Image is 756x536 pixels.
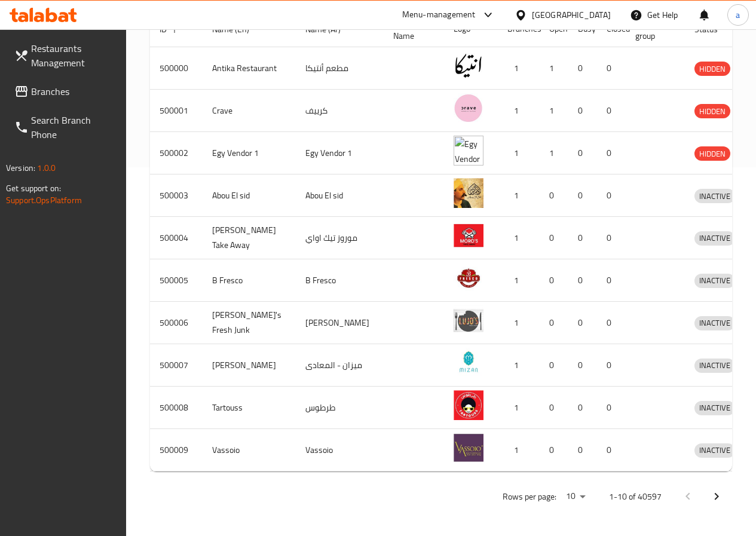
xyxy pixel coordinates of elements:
[296,302,384,344] td: [PERSON_NAME]
[597,132,626,174] td: 0
[498,302,540,344] td: 1
[568,174,597,217] td: 0
[532,8,611,22] div: [GEOGRAPHIC_DATA]
[568,429,597,471] td: 0
[540,344,568,387] td: 0
[150,387,203,429] td: 500008
[568,259,597,302] td: 0
[540,90,568,132] td: 1
[454,93,483,123] img: Crave
[296,344,384,387] td: ميزان - المعادى
[150,90,203,132] td: 500001
[203,90,296,132] td: Crave
[597,387,626,429] td: 0
[203,217,296,259] td: [PERSON_NAME] Take Away
[31,41,117,70] span: Restaurants Management
[498,387,540,429] td: 1
[31,113,117,142] span: Search Branch Phone
[568,217,597,259] td: 0
[694,189,735,203] span: INACTIVE
[694,189,735,203] div: INACTIVE
[454,178,483,208] img: Abou El sid
[694,104,730,118] div: HIDDEN
[296,90,384,132] td: كرييف
[540,132,568,174] td: 1
[540,217,568,259] td: 0
[498,90,540,132] td: 1
[694,401,735,415] span: INACTIVE
[203,344,296,387] td: [PERSON_NAME]
[597,429,626,471] td: 0
[31,84,117,99] span: Branches
[203,429,296,471] td: Vassoio
[597,217,626,259] td: 0
[694,231,735,245] span: INACTIVE
[540,387,568,429] td: 0
[694,359,735,373] div: INACTIVE
[212,22,265,36] span: Name (En)
[296,217,384,259] td: موروز تيك اواي
[694,316,735,330] span: INACTIVE
[694,443,735,457] span: INACTIVE
[568,387,597,429] td: 0
[597,302,626,344] td: 0
[203,259,296,302] td: B Fresco
[6,180,61,196] span: Get support on:
[37,160,56,176] span: 1.0.0
[203,387,296,429] td: Tartouss
[540,302,568,344] td: 0
[694,359,735,372] span: INACTIVE
[694,62,730,76] div: HIDDEN
[150,47,203,90] td: 500000
[5,34,126,77] a: Restaurants Management
[498,429,540,471] td: 1
[6,160,35,176] span: Version:
[568,90,597,132] td: 0
[454,51,483,81] img: Antika Restaurant
[498,217,540,259] td: 1
[568,47,597,90] td: 0
[150,429,203,471] td: 500009
[6,192,82,208] a: Support.OpsPlatform
[694,147,730,161] span: HIDDEN
[296,259,384,302] td: B Fresco
[694,274,735,288] div: INACTIVE
[5,77,126,106] a: Branches
[540,429,568,471] td: 0
[203,174,296,217] td: Abou El sid
[296,174,384,217] td: Abou El sid
[498,259,540,302] td: 1
[597,174,626,217] td: 0
[540,47,568,90] td: 1
[540,174,568,217] td: 0
[694,316,735,330] div: INACTIVE
[160,22,182,36] span: ID
[597,344,626,387] td: 0
[694,62,730,76] span: HIDDEN
[498,344,540,387] td: 1
[694,401,735,415] div: INACTIVE
[694,231,735,246] div: INACTIVE
[454,136,483,166] img: Egy Vendor 1
[296,132,384,174] td: Egy Vendor 1
[454,390,483,420] img: Tartouss
[498,174,540,217] td: 1
[694,146,730,161] div: HIDDEN
[402,8,476,22] div: Menu-management
[454,433,483,463] img: Vassoio
[150,259,203,302] td: 500005
[150,217,203,259] td: 500004
[454,348,483,378] img: Mizan - Maadi
[150,132,203,174] td: 500002
[503,489,556,504] p: Rows per page:
[694,274,735,287] span: INACTIVE
[702,482,731,511] button: Next page
[296,387,384,429] td: طرطوس
[498,47,540,90] td: 1
[568,344,597,387] td: 0
[568,132,597,174] td: 0
[609,489,662,504] p: 1-10 of 40597
[150,302,203,344] td: 500006
[296,429,384,471] td: Vassoio
[203,132,296,174] td: Egy Vendor 1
